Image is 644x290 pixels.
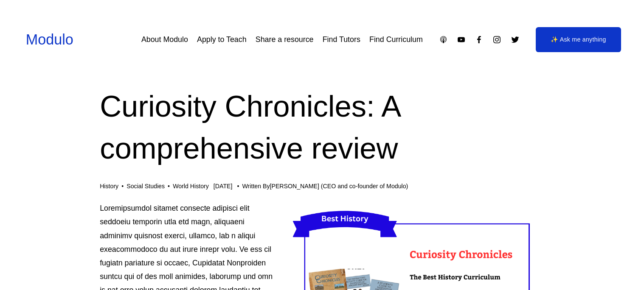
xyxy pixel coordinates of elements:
[369,32,423,47] a: Find Curriculum
[511,35,520,44] a: Twitter
[127,183,165,190] a: Social Studies
[214,183,233,190] span: [DATE]
[242,183,408,190] div: Written By
[26,31,73,47] a: Modulo
[173,183,209,190] a: World History
[457,35,466,44] a: YouTube
[100,86,544,170] h1: Curiosity Chronicles: A comprehensive review
[536,27,622,53] a: ✨ Ask me anything
[141,32,188,47] a: About Modulo
[197,32,247,47] a: Apply to Teach
[492,35,501,44] a: Instagram
[439,35,448,44] a: Apple Podcasts
[100,183,118,190] a: History
[323,32,360,47] a: Find Tutors
[475,35,484,44] a: Facebook
[270,183,408,190] a: [PERSON_NAME] (CEO and co-founder of Modulo)
[256,32,314,47] a: Share a resource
